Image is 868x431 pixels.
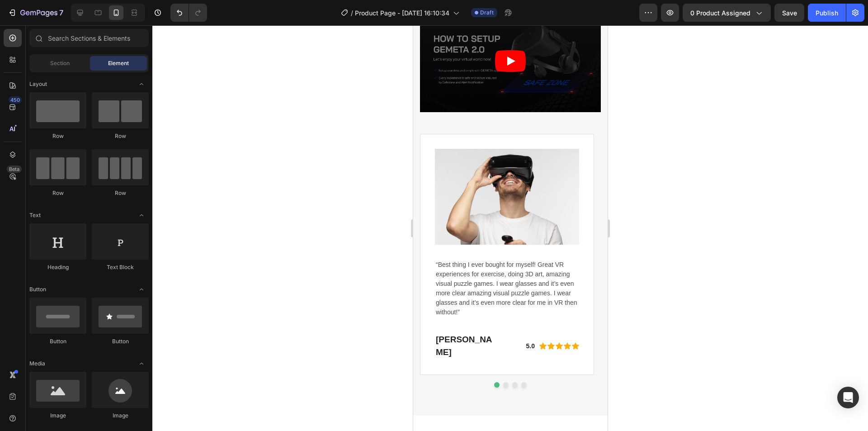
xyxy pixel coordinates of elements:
[29,29,149,47] input: Search Sections & Elements
[92,263,149,271] div: Text Block
[4,4,67,22] button: 7
[413,25,608,431] iframe: Design area
[92,189,149,197] div: Row
[29,337,86,346] div: Button
[9,96,22,104] div: 450
[92,337,149,346] div: Button
[355,8,449,18] span: Product Page - [DATE] 16:10:34
[837,387,859,408] div: Open Intercom Messenger
[782,9,797,17] span: Save
[29,285,46,294] span: Button
[134,282,149,297] span: Toggle open
[29,263,86,271] div: Heading
[816,8,838,18] div: Publish
[134,208,149,223] span: Toggle open
[683,4,771,22] button: 0 product assigned
[774,4,804,22] button: Save
[108,59,129,67] span: Element
[29,211,41,219] span: Text
[351,8,353,18] span: /
[50,59,70,67] span: Section
[808,4,846,22] button: Publish
[7,166,22,173] div: Beta
[29,80,47,88] span: Layout
[170,4,207,22] div: Undo/Redo
[29,412,86,420] div: Image
[29,189,86,197] div: Row
[59,7,63,18] p: 7
[92,132,149,140] div: Row
[29,132,86,140] div: Row
[480,9,494,17] span: Draft
[690,8,750,18] span: 0 product assigned
[134,356,149,371] span: Toggle open
[29,360,45,368] span: Media
[92,412,149,420] div: Image
[134,77,149,91] span: Toggle open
